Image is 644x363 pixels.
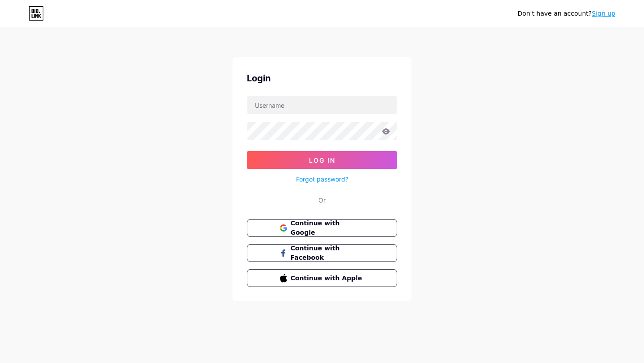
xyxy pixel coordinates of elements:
[517,9,615,18] div: Don't have an account?
[247,151,397,169] button: Log In
[318,195,326,205] div: Or
[247,269,397,287] button: Continue with Apple
[291,244,364,262] span: Continue with Facebook
[247,96,397,114] input: Username
[291,219,364,237] span: Continue with Google
[291,274,364,283] span: Continue with Apple
[592,10,615,17] a: Sign up
[296,174,348,184] a: Forgot password?
[247,244,397,262] button: Continue with Facebook
[309,156,335,164] span: Log In
[247,72,397,85] div: Login
[247,219,397,237] button: Continue with Google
